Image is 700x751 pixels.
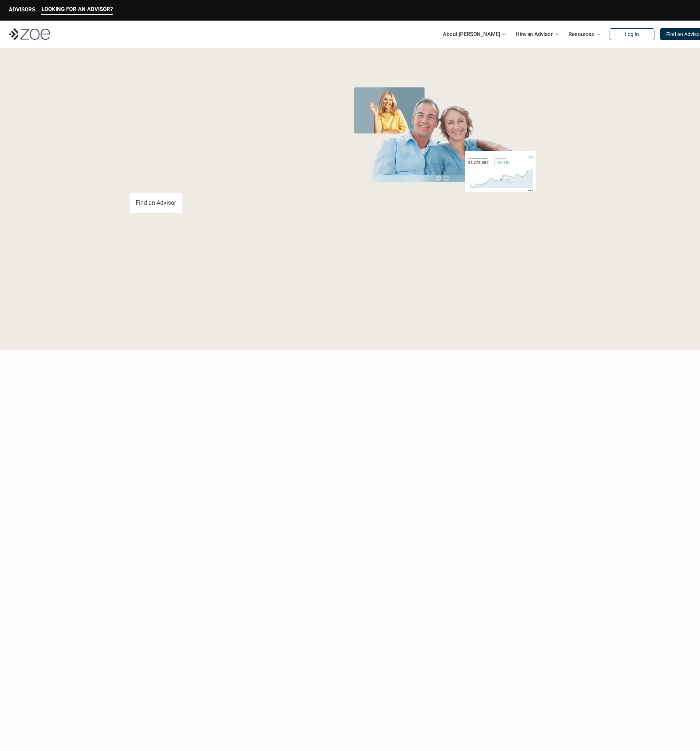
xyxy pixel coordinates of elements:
[568,29,594,40] p: Resources
[136,199,176,206] p: Find an Advisor
[419,577,475,582] em: an actual user's z, balance, or returzn.
[130,166,319,184] p: You deserve an advisor you can trust. [PERSON_NAME], hire, and invest with vetted, fiduciary, fin...
[357,702,533,713] h2: Interview vetted advisors to find your best fit.
[42,6,113,12] p: LOOKING FOR AN ADVISOR?
[610,28,654,40] a: Log In
[130,106,278,159] span: with a Financial Advisor
[18,289,682,315] p: Loremipsum: *DolOrsi Ametconsecte adi Eli Seddoeius tem inc utlaboreet. Dol 6737 MagNaal Enimadmi...
[130,81,293,110] span: Grow Your Wealth
[152,498,301,514] h2: 1. Answer a Few Questions
[152,521,328,543] h2: Complete our to review your advisor matches.
[9,6,35,13] p: ADVISORS
[357,679,549,694] h2: 2. Schedule a Complimentary Call
[625,31,639,37] p: Log In
[343,208,547,212] em: The information in the visuals above is for illustrative purposes only and does not represent an ...
[378,573,516,577] em: The information in the visuals above is for illustrative purposes only and does not represent
[516,29,553,40] p: Hire an Advisor
[196,522,241,531] a: 2-minute quiz
[443,29,500,40] p: About [PERSON_NAME]
[130,193,182,213] a: Find an Advisor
